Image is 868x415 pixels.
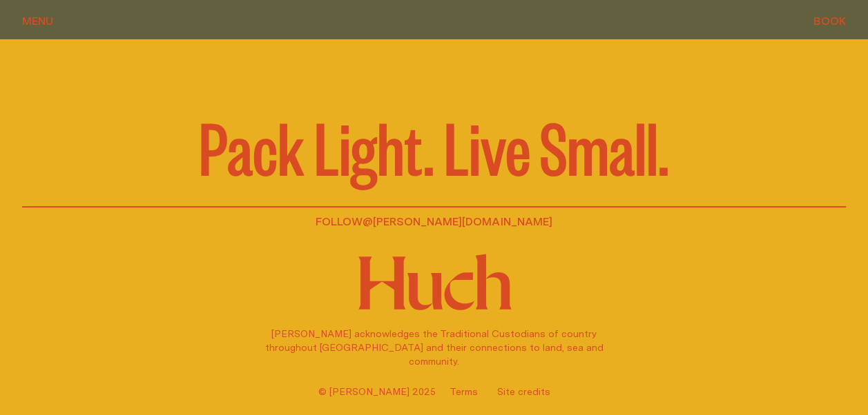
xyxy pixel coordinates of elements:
[450,385,478,398] a: Terms
[318,385,436,398] span: © [PERSON_NAME] 2025
[199,111,669,180] p: Pack Light. Live Small.
[813,15,846,26] span: Book
[813,14,846,30] button: show booking tray
[497,385,550,398] a: Site credits
[22,213,846,230] p: Follow
[22,15,53,26] span: Menu
[363,213,552,230] a: @[PERSON_NAME][DOMAIN_NAME]
[258,327,611,368] p: [PERSON_NAME] acknowledges the Traditional Custodians of country throughout [GEOGRAPHIC_DATA] and...
[22,14,53,30] button: show menu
